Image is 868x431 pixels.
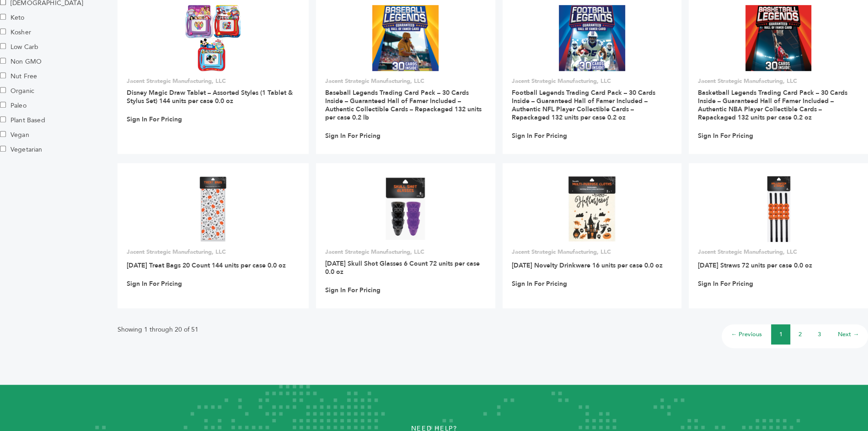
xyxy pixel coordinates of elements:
a: Disney Magic Draw Tablet – Assorted Styles (1 Tablet & Stylus Set) 144 units per case 0.0 oz [127,88,293,105]
a: Sign In For Pricing [127,280,182,288]
img: Halloween Treat Bags 20 Count 144 units per case 0.0 oz [199,176,227,242]
p: Jacent Strategic Manufacturing, LLC [512,248,673,256]
a: Sign In For Pricing [512,280,567,288]
p: Jacent Strategic Manufacturing, LLC [512,77,673,85]
a: Sign In For Pricing [512,132,567,140]
img: Halloween Novelty Drinkware 16 units per case 0.0 oz [568,176,616,242]
p: Jacent Strategic Manufacturing, LLC [698,77,859,85]
p: Jacent Strategic Manufacturing, LLC [325,77,486,85]
a: Basketball Legends Trading Card Pack – 30 Cards Inside – Guaranteed Hall of Famer Included – Auth... [698,88,847,122]
p: Jacent Strategic Manufacturing, LLC [127,77,300,85]
a: Sign In For Pricing [325,132,380,140]
a: [DATE] Treat Bags 20 Count 144 units per case 0.0 oz [127,261,286,270]
a: 1 [779,330,782,338]
img: Baseball Legends Trading Card Pack – 30 Cards Inside – Guaranteed Hall of Famer Included – Authen... [372,5,439,71]
img: Halloween Straws 72 units per case 0.0 oz [767,176,790,242]
img: Disney Magic Draw Tablet – Assorted Styles (1 Tablet & Stylus Set) 144 units per case 0.0 oz [185,5,241,71]
a: Sign In For Pricing [127,115,182,124]
a: 3 [818,330,821,338]
a: Sign In For Pricing [698,280,753,288]
a: ← Previous [731,330,762,338]
a: 2 [798,330,802,338]
p: Showing 1 through 20 of 51 [118,324,198,335]
img: Football Legends Trading Card Pack – 30 Cards Inside – Guaranteed Hall of Famer Included – Authen... [559,5,625,71]
p: Jacent Strategic Manufacturing, LLC [325,248,486,256]
a: [DATE] Skull Shot Glasses 6 Count 72 units per case 0.0 oz [325,259,480,276]
a: Next → [838,330,859,338]
a: [DATE] Novelty Drinkware 16 units per case 0.0 oz [512,261,663,270]
a: Football Legends Trading Card Pack – 30 Cards Inside – Guaranteed Hall of Famer Included – Authen... [512,88,655,122]
img: Basketball Legends Trading Card Pack – 30 Cards Inside – Guaranteed Hall of Famer Included – Auth... [745,5,812,71]
a: Sign In For Pricing [698,132,753,140]
img: Halloween Skull Shot Glasses 6 Count 72 units per case 0.0 oz [385,176,426,242]
p: Jacent Strategic Manufacturing, LLC [127,248,300,256]
a: [DATE] Straws 72 units per case 0.0 oz [698,261,812,270]
p: Jacent Strategic Manufacturing, LLC [698,248,859,256]
a: Baseball Legends Trading Card Pack – 30 Cards Inside – Guaranteed Hall of Famer Included – Authen... [325,88,482,122]
a: Sign In For Pricing [325,286,380,295]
